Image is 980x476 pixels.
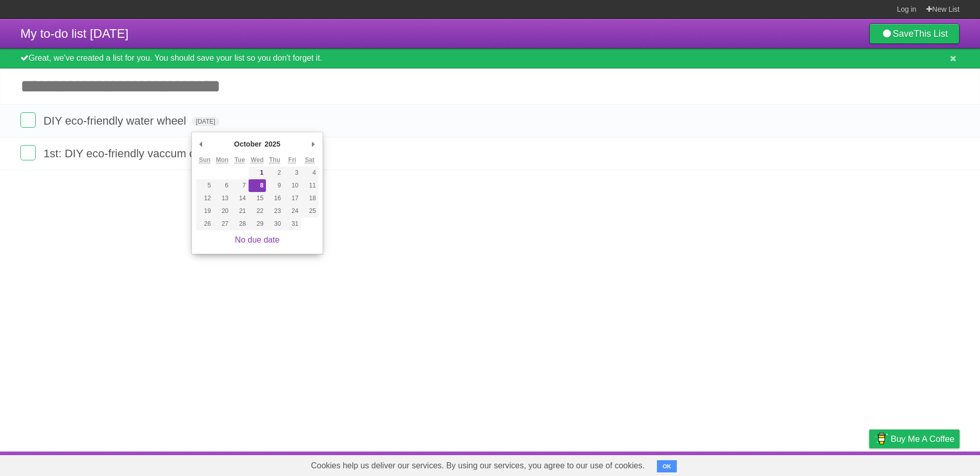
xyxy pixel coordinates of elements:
[301,192,318,205] button: 18
[43,114,189,127] span: DIY eco-friendly water wheel
[263,136,282,152] div: 2025
[231,179,249,192] button: 7
[196,136,206,152] button: Previous Month
[301,205,318,218] button: 25
[821,454,844,473] a: Terms
[305,156,314,164] abbr: Saturday
[20,112,36,128] label: Done
[301,456,655,476] span: Cookies help us deliver our services. By using our services, you agree to our use of cookies.
[266,218,283,230] button: 30
[213,179,231,192] button: 6
[891,430,954,448] span: Buy me a coffee
[249,218,266,230] button: 29
[283,166,301,179] button: 3
[767,454,808,473] a: Developers
[231,192,249,205] button: 14
[874,430,888,447] img: Buy me a coffee
[20,27,129,40] span: My to-do list [DATE]
[308,136,318,152] button: Next Month
[249,205,266,218] button: 22
[234,156,244,164] abbr: Tuesday
[196,218,213,230] button: 26
[269,156,280,164] abbr: Thursday
[213,205,231,218] button: 20
[192,117,219,126] span: [DATE]
[235,235,279,244] a: No due date
[301,179,318,192] button: 11
[216,156,229,164] abbr: Monday
[266,205,283,218] button: 23
[249,192,266,205] button: 15
[213,192,231,205] button: 13
[895,454,960,473] a: Suggest a feature
[199,156,211,164] abbr: Sunday
[283,179,301,192] button: 10
[283,218,301,230] button: 31
[856,454,883,473] a: Privacy
[914,29,948,39] b: This List
[233,136,263,152] div: October
[657,460,677,472] button: OK
[249,179,266,192] button: 8
[196,192,213,205] button: 12
[231,205,249,218] button: 21
[283,192,301,205] button: 17
[283,205,301,218] button: 24
[266,192,283,205] button: 16
[231,218,249,230] button: 28
[288,156,296,164] abbr: Friday
[869,23,960,44] a: SaveThis List
[196,205,213,218] button: 19
[733,454,755,473] a: About
[20,145,36,160] label: Done
[213,218,231,230] button: 27
[43,147,229,160] span: 1st: DIY eco-friendly vaccum cleaner
[249,166,266,179] button: 1
[266,179,283,192] button: 9
[301,166,318,179] button: 4
[869,430,960,448] a: Buy me a coffee
[196,179,213,192] button: 5
[251,156,263,164] abbr: Wednesday
[266,166,283,179] button: 2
